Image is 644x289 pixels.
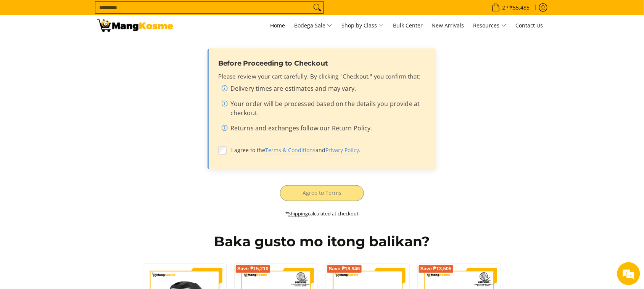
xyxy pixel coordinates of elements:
span: Bulk Center [393,22,423,29]
button: Search [311,2,324,13]
span: Bodega Sale [294,21,332,31]
span: Save ₱15,210 [237,267,269,271]
span: Save ₱18,946 [329,267,360,271]
a: Privacy Policy (opens in new tab) [325,147,359,154]
li: Your order will be processed based on the details you provide at checkout. [221,99,426,120]
small: * calculated at checkout [285,210,359,217]
span: I agree to the and . [231,146,426,154]
a: New Arrivals [428,15,468,36]
span: Save ₱13,505 [420,267,452,271]
span: Home [270,22,285,29]
img: Your Shopping Cart | Mang Kosme [97,19,173,32]
h2: Baka gusto mo itong balikan? [97,233,547,250]
a: Home [266,15,289,36]
a: Contact Us [512,15,547,36]
input: I agree to theTerms & Conditions (opens in new tab)andPrivacy Policy (opens in new tab). [218,146,227,155]
div: Please review your cart carefully. By clicking "Checkout," you confirm that: [218,72,426,136]
a: Shop by Class [338,15,388,36]
span: ₱55,485 [509,5,531,10]
a: Terms & Conditions (opens in new tab) [265,147,316,154]
a: Resources [470,15,510,36]
span: Resources [473,21,507,31]
nav: Main Menu [181,15,547,36]
h3: Before Proceeding to Checkout [218,59,426,67]
a: Bulk Center [389,15,427,36]
span: Shop by Class [341,21,384,31]
li: Returns and exchanges follow our Return Policy. [221,124,426,136]
div: Order confirmation and disclaimers [208,48,436,170]
li: Delivery times are estimates and may vary. [221,84,426,96]
span: • [489,3,532,12]
a: Bodega Sale [290,15,336,36]
span: 2 [501,5,507,10]
span: New Arrivals [432,22,464,29]
span: Contact Us [516,22,543,29]
a: Shipping [288,210,308,217]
